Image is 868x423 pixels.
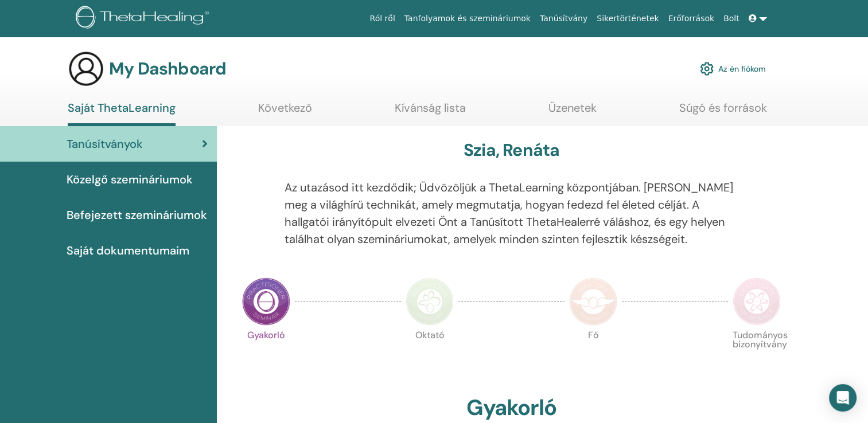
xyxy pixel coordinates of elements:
a: Következő [258,101,312,123]
a: Tanúsítvány [535,8,592,29]
span: Tanúsítványok [67,135,143,152]
a: Sikertörténetek [592,8,663,29]
a: Saját ThetaLearning [68,101,176,126]
p: Oktató [406,331,454,379]
a: Ról ről [365,8,400,29]
a: Tanfolyamok és szemináriumok [400,8,535,29]
h3: My Dashboard [109,58,226,79]
img: Instructor [406,277,454,326]
a: Súgó és források [679,101,767,123]
span: Befejezett szemináriumok [67,206,207,224]
img: logo.png [76,6,213,32]
span: Közelgő szemináriumok [67,171,193,188]
div: Open Intercom Messenger [829,384,857,412]
a: Erőforrások [664,8,719,29]
span: Saját dokumentumaim [67,242,189,259]
p: Az utazásod itt kezdődik; Üdvözöljük a ThetaLearning központjában. [PERSON_NAME] meg a világhírű ... [285,179,738,248]
img: Master [569,277,617,326]
a: Üzenetek [548,101,597,123]
h2: Gyakorló [466,395,556,421]
img: generic-user-icon.jpg [68,50,104,87]
a: Az én fiókom [700,56,766,81]
img: cog.svg [700,59,714,79]
p: Gyakorló [242,331,290,379]
a: Kívánság lista [395,101,466,123]
a: Bolt [719,8,744,29]
p: Tudományos bizonyítvány [733,331,781,379]
img: Practitioner [242,277,290,326]
p: Fő [569,331,617,379]
img: Certificate of Science [733,277,781,326]
h3: Szia, Renáta [464,140,559,160]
